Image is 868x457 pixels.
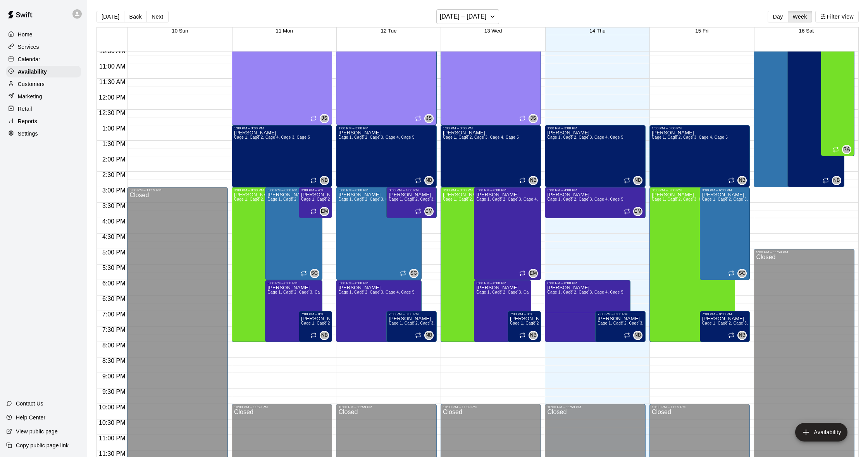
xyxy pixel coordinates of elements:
span: JS [426,115,432,122]
div: 10:00 PM – 11:59 PM [234,405,330,409]
span: Recurring availability [415,208,421,215]
div: 1:00 PM – 3:00 PM: Available [232,125,332,187]
span: 9:30 PM [100,388,127,395]
div: 1:00 PM – 3:00 PM: Available [649,125,750,187]
span: Recurring availability [415,115,421,122]
span: Cage 1, Cage 2, Cage 3, Cage 4, Cage 5 [652,135,728,139]
a: Availability [6,66,81,77]
button: Filter View [815,11,859,22]
div: Nate Betances [320,176,329,185]
div: 3:00 PM – 4:00 PM [301,188,330,192]
div: 9:00 AM – 3:00 PM: Available [754,1,811,187]
span: 5:00 PM [100,249,127,256]
span: Recurring availability [833,146,839,153]
span: EM [425,208,433,215]
p: Calendar [18,55,40,63]
div: 9:00 AM – 1:00 PM: Available [336,1,437,125]
div: 3:00 PM – 6:00 PM: Available [474,187,541,280]
div: Marketing [6,91,81,102]
span: NB [739,177,746,184]
span: Cage 1, Cage 2, Cage 3, Cage 4, Cage 5 [652,197,728,201]
span: 4:30 PM [100,234,127,240]
span: RA [843,146,850,153]
span: Recurring availability [301,270,307,277]
div: 5:00 PM – 11:59 PM [756,250,852,254]
div: 10:00 PM – 11:59 PM [652,405,748,409]
div: 3:00 PM – 8:00 PM [234,188,286,192]
p: View public page [16,428,58,435]
button: 11 Mon [276,28,293,34]
span: Recurring availability [400,270,406,277]
span: 1:30 PM [100,141,127,147]
div: 1:00 PM – 3:00 PM [338,126,434,130]
div: Nate Betances [424,331,434,340]
a: Settings [6,128,81,139]
span: 12:30 PM [97,110,127,116]
span: Recurring availability [519,332,525,338]
span: Cage 1, Cage 2, Cage 3, Cage 4, Cage 5 [301,197,377,201]
button: 16 Sat [799,28,814,34]
div: 10:00 AM – 3:00 PM: Available [787,32,844,187]
span: Cage 1, Cage 2, Cage 3, Cage 4, Cage 5 [301,321,377,325]
span: Cage 1, Cage 2, Cage 3, Cage 4, Cage 5 [598,321,673,325]
span: Recurring availability [728,270,734,277]
div: 3:00 PM – 8:00 PM: Available [441,187,498,342]
div: 7:00 PM – 8:00 PM [702,312,748,316]
div: Nate Betances [529,331,538,340]
span: 9:00 PM [100,373,127,380]
span: 4:00 PM [100,218,127,225]
span: NB [634,177,641,184]
span: 3:00 PM [100,187,127,194]
span: Cage 1, Cage 2, Cage 3, Cage 4, Cage 5, Bullpen [338,197,431,201]
p: Availability [18,68,47,76]
a: Home [6,29,81,40]
div: 7:00 PM – 8:00 PM [510,312,539,316]
div: Nate Betances [737,176,747,185]
div: 3:00 PM – 8:00 PM [443,188,495,192]
div: Eddy Milian [424,207,434,216]
p: Retail [18,105,32,113]
span: NB [833,177,840,184]
span: 11:30 AM [97,79,127,85]
div: 7:00 PM – 8:00 PM: Available [386,311,437,342]
span: 3:30 PM [100,203,127,209]
span: Cage 1, Cage 2, Cage 3, Cage 4, Cage 5 [476,197,552,201]
div: Calendar [6,53,81,65]
div: 10:00 PM – 11:59 PM [338,405,434,409]
span: Recurring availability [728,332,734,338]
span: Cage 1, Cage 2, Cage 4, Cage 3, Cage 5 [234,135,310,139]
div: Jeff Sharkey [320,114,329,123]
button: 15 Fri [695,28,708,34]
span: Recurring availability [519,270,525,277]
span: 8:30 PM [100,357,127,364]
div: 1:00 PM – 3:00 PM [652,126,748,130]
div: 3:00 PM – 8:00 PM: Available [649,187,735,342]
a: Customers [6,78,81,90]
div: Nate Betances [633,176,642,185]
span: Cage 1, Cage 2, Cage 3, Cage 4, Cage 5 [389,321,465,325]
div: Services [6,41,81,53]
span: 11:30 PM [97,450,127,457]
div: Reports [6,115,81,127]
div: Robert Andino [842,145,851,154]
span: 5:30 PM [100,265,127,271]
div: 6:00 PM – 8:00 PM: Available [265,280,322,342]
div: 6:00 PM – 8:00 PM: Available [336,280,422,342]
div: Eddy Milian [529,269,538,278]
button: [DATE] – [DATE] [436,9,499,24]
div: 7:00 PM – 8:00 PM [301,312,330,316]
div: Nate Betances [529,176,538,185]
p: Marketing [18,93,42,100]
div: Shaun Garceau [409,269,418,278]
span: Cage 1, Cage 2, Cage 3, Cage 4, Cage 5 [443,197,519,201]
div: 3:00 PM – 11:59 PM [129,188,226,192]
span: 1:00 PM [100,125,127,132]
div: Nate Betances [832,176,841,185]
div: 1:00 PM – 3:00 PM [443,126,539,130]
div: Jeff Sharkey [529,114,538,123]
span: SG [410,270,417,277]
